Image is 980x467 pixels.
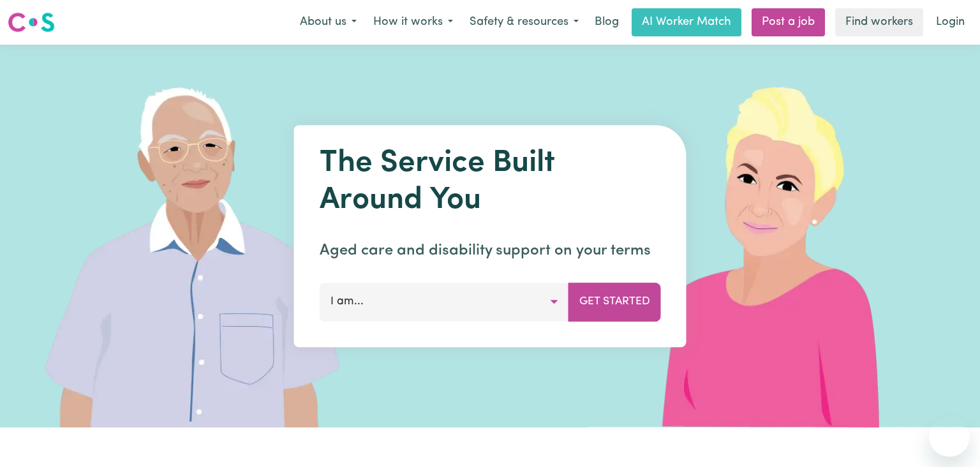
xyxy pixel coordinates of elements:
[320,283,569,321] button: I am...
[632,8,741,36] a: AI Worker Match
[929,416,970,457] iframe: Button to launch messaging window
[320,239,661,262] p: Aged care and disability support on your terms
[568,283,661,321] button: Get Started
[752,8,825,36] a: Post a job
[8,11,55,34] img: Careseekers logo
[320,145,661,219] h1: The Service Built Around You
[835,8,923,36] a: Find workers
[292,9,365,36] button: About us
[461,9,587,36] button: Safety & resources
[928,8,972,36] a: Login
[587,8,627,36] a: Blog
[365,9,461,36] button: How it works
[8,8,55,37] a: Careseekers logo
